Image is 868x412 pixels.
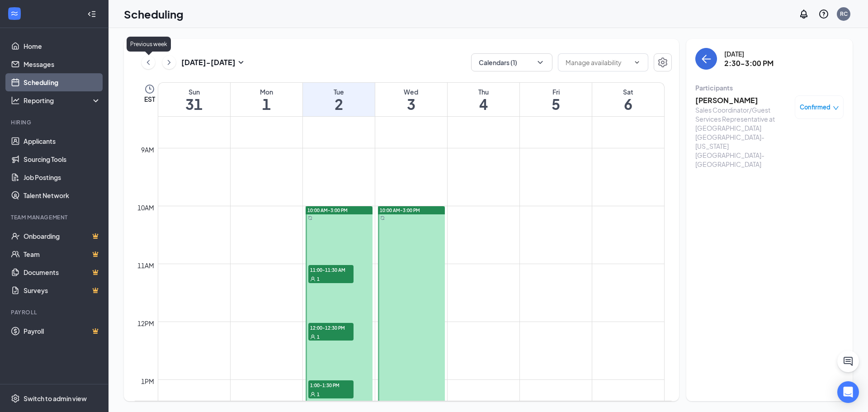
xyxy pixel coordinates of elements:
[375,96,447,112] h1: 3
[833,105,839,111] span: down
[231,87,302,96] div: Mon
[24,227,101,245] a: OnboardingCrown
[87,9,96,19] svg: Collapse
[800,103,830,112] span: Confirmed
[24,73,101,91] a: Scheduling
[136,260,156,270] div: 11am
[136,203,156,213] div: 10am
[657,57,668,68] svg: Settings
[142,56,155,69] button: ChevronLeft
[724,58,774,68] h3: 2:30-3:00 PM
[11,394,20,403] svg: Settings
[798,9,809,19] svg: Notifications
[310,276,316,282] svg: User
[566,57,630,67] input: Manage availability
[24,245,101,263] a: TeamCrown
[11,96,20,105] svg: Analysis
[633,59,641,66] svg: ChevronDown
[308,323,354,332] span: 12:00-12:30 PM
[303,87,375,96] div: Tue
[303,96,375,112] h1: 2
[24,263,101,281] a: DocumentsCrown
[448,96,519,112] h1: 4
[308,380,354,389] span: 1:00-1:30 PM
[144,84,155,95] svg: Clock
[24,96,101,105] div: Reporting
[448,83,519,116] a: September 4, 2025
[375,87,447,96] div: Wed
[158,83,230,116] a: August 31, 2025
[840,10,848,18] div: RC
[317,391,320,398] span: 1
[231,96,302,112] h1: 1
[837,381,859,403] div: Open Intercom Messenger
[127,37,171,52] div: Previous week
[520,83,592,116] a: September 5, 2025
[24,150,101,168] a: Sourcing Tools
[592,87,664,96] div: Sat
[695,48,717,70] button: back-button
[380,207,420,213] span: 10:00 AM-3:00 PM
[24,37,101,55] a: Home
[520,96,592,112] h1: 5
[317,334,320,340] span: 1
[158,96,230,112] h1: 31
[139,145,156,155] div: 9am
[310,392,316,397] svg: User
[724,49,774,58] div: [DATE]
[375,83,447,116] a: September 3, 2025
[24,281,101,299] a: SurveysCrown
[818,9,829,19] svg: QuestionInfo
[11,118,99,126] div: Hiring
[11,213,99,221] div: Team Management
[124,6,184,22] h1: Scheduling
[695,95,790,105] h3: [PERSON_NAME]
[701,53,712,64] svg: ArrowLeft
[162,56,176,69] button: ChevronRight
[695,83,844,92] div: Participants
[139,376,156,386] div: 1pm
[24,186,101,204] a: Talent Network
[520,87,592,96] div: Fri
[592,83,664,116] a: September 6, 2025
[136,318,156,328] div: 12pm
[843,356,854,367] svg: ChatActive
[317,276,320,282] span: 1
[24,132,101,150] a: Applicants
[380,216,385,220] svg: Sync
[654,53,672,71] button: Settings
[165,57,174,68] svg: ChevronRight
[24,394,87,403] div: Switch to admin view
[11,308,99,316] div: Payroll
[308,265,354,274] span: 11:00-11:30 AM
[471,53,552,71] button: Calendars (1)ChevronDown
[181,57,236,67] h3: [DATE] - [DATE]
[24,168,101,186] a: Job Postings
[307,207,348,213] span: 10:00 AM-3:00 PM
[158,87,230,96] div: Sun
[592,96,664,112] h1: 6
[231,83,302,116] a: September 1, 2025
[144,57,153,68] svg: ChevronLeft
[10,9,19,18] svg: WorkstreamLogo
[536,58,545,67] svg: ChevronDown
[303,83,375,116] a: September 2, 2025
[448,87,519,96] div: Thu
[308,216,312,220] svg: Sync
[236,57,246,68] svg: SmallChevronDown
[695,105,790,169] div: Sales Coordinator/Guest Services Representative at [GEOGRAPHIC_DATA] [GEOGRAPHIC_DATA]-[US_STATE]...
[310,334,316,340] svg: User
[24,322,101,340] a: PayrollCrown
[24,55,101,73] a: Messages
[837,350,859,372] button: ChatActive
[144,95,155,104] span: EST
